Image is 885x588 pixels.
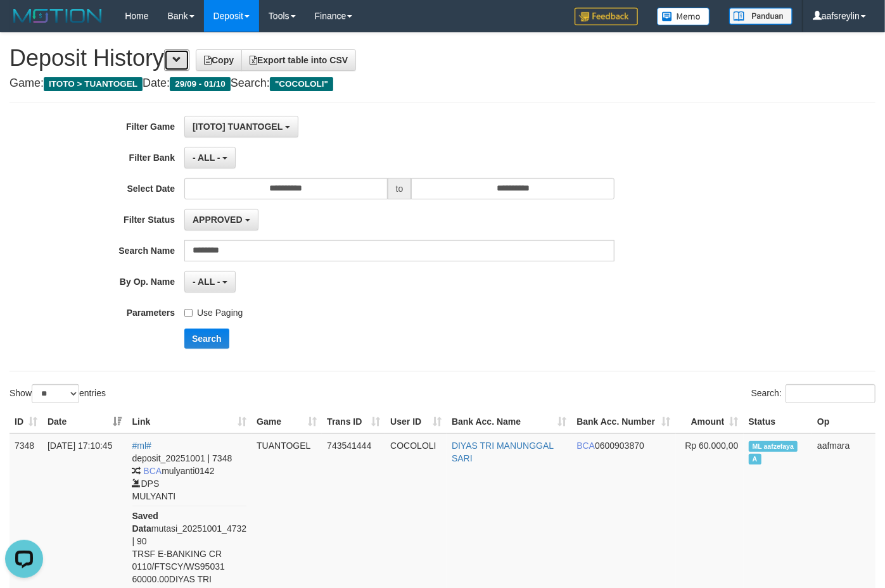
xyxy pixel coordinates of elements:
span: BCA [143,466,162,476]
span: "COCOLOLI" [270,77,333,91]
label: Use Paging [184,302,243,319]
a: #ml# [132,441,151,451]
span: 29/09 - 01/10 [170,77,231,91]
th: Date: activate to sort column ascending [42,410,127,434]
span: Manually Linked by aafzefaya [749,441,798,452]
img: MOTION_logo.png [10,6,106,25]
button: APPROVED [184,209,258,230]
span: APPROVED [193,215,243,225]
a: DIYAS TRI MANUNGGAL SARI [452,441,554,463]
span: [ITOTO] TUANTOGEL [193,122,283,132]
b: Saved Data [132,511,158,534]
th: Status [744,410,813,434]
img: Button%20Memo.svg [657,8,710,25]
span: - ALL - [193,277,220,287]
a: Copy [196,49,242,71]
span: ITOTO > TUANTOGEL [44,77,143,91]
h4: Game: Date: Search: [10,77,875,90]
th: Game: activate to sort column ascending [251,410,322,434]
th: Trans ID: activate to sort column ascending [322,410,385,434]
span: Rp 60.000,00 [685,441,738,451]
span: to [388,178,412,199]
span: BCA [576,441,595,451]
th: Bank Acc. Name: activate to sort column ascending [447,410,571,434]
th: User ID: activate to sort column ascending [385,410,447,434]
img: panduan.png [729,8,793,25]
span: Copy [204,55,234,65]
th: ID: activate to sort column ascending [10,410,42,434]
th: Amount: activate to sort column ascending [676,410,744,434]
th: Link: activate to sort column ascending [127,410,252,434]
img: Feedback.jpg [575,8,638,25]
select: Showentries [32,384,79,403]
h1: Deposit History [10,46,875,71]
span: Export table into CSV [250,55,348,65]
button: Open LiveChat chat widget [5,5,43,43]
button: [ITOTO] TUANTOGEL [184,116,298,137]
th: Op [812,410,875,434]
a: Export table into CSV [241,49,356,71]
input: Search: [786,384,875,403]
input: Use Paging [184,309,193,317]
th: Bank Acc. Number: activate to sort column ascending [571,410,675,434]
button: - ALL - [184,147,236,168]
label: Show entries [10,384,106,403]
button: - ALL - [184,271,236,292]
span: - ALL - [193,153,220,163]
button: Search [184,328,229,349]
span: Approved [749,454,761,465]
label: Search: [751,384,875,403]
